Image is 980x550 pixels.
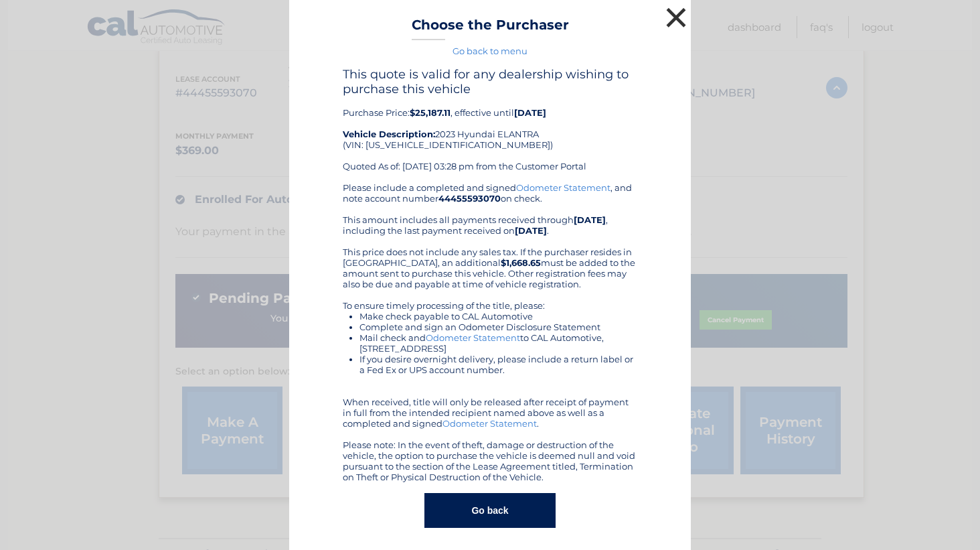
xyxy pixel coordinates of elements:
[663,4,689,31] button: ×
[442,418,537,429] a: Odometer Statement
[412,17,569,40] h3: Choose the Purchaser
[453,46,527,56] a: Go back to menu
[343,67,637,182] div: Purchase Price: , effective until 2023 Hyundai ELANTRA (VIN: [US_VEHICLE_IDENTIFICATION_NUMBER]) ...
[359,332,637,354] li: Mail check and to CAL Automotive, [STREET_ADDRESS]
[514,107,546,118] b: [DATE]
[438,193,501,204] b: 44455593070
[410,107,451,118] b: $25,187.11
[516,182,610,193] a: Odometer Statement
[574,214,606,225] b: [DATE]
[343,182,637,482] div: Please include a completed and signed , and note account number on check. This amount includes al...
[515,225,547,236] b: [DATE]
[343,67,637,96] h4: This quote is valid for any dealership wishing to purchase this vehicle
[343,129,435,139] strong: Vehicle Description:
[359,322,637,332] li: Complete and sign an Odometer Disclosure Statement
[359,354,637,375] li: If you desire overnight delivery, please include a return label or a Fed Ex or UPS account number.
[424,493,555,528] button: Go back
[501,257,541,268] b: $1,668.65
[359,311,637,322] li: Make check payable to CAL Automotive
[426,332,520,343] a: Odometer Statement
